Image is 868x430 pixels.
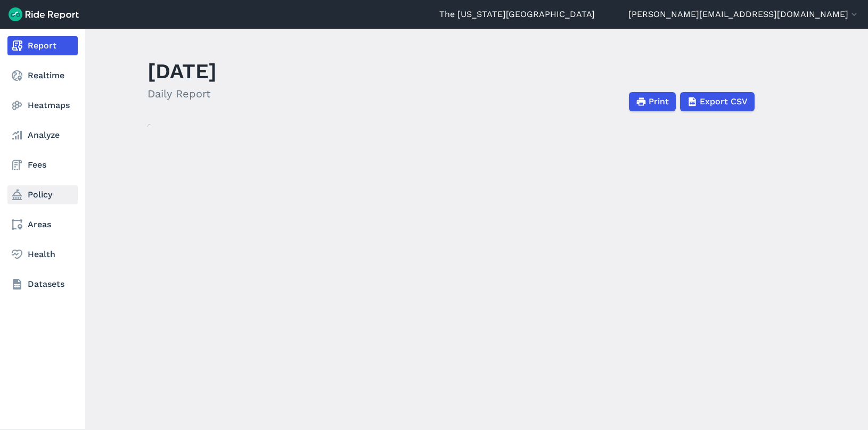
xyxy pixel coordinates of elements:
[9,7,79,21] img: Ride Report
[700,95,748,108] span: Export CSV
[148,56,217,86] h1: [DATE]
[7,96,78,115] a: Heatmaps
[7,126,78,145] a: Analyze
[680,92,755,111] button: Export CSV
[649,95,669,108] span: Print
[7,185,78,204] a: Policy
[148,86,217,102] h2: Daily Report
[7,155,78,175] a: Fees
[439,8,595,21] a: The [US_STATE][GEOGRAPHIC_DATA]
[629,92,676,111] button: Print
[7,245,78,264] a: Health
[628,8,859,21] button: [PERSON_NAME][EMAIL_ADDRESS][DOMAIN_NAME]
[7,275,78,294] a: Datasets
[7,66,78,85] a: Realtime
[7,215,78,234] a: Areas
[7,36,78,55] a: Report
